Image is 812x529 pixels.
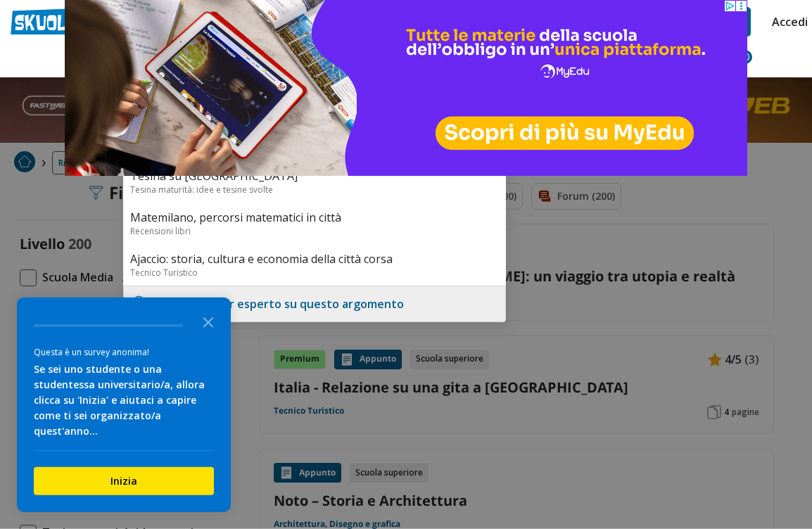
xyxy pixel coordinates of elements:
a: Ajaccio: storia, cultura e economia della città corsa [130,251,499,267]
div: Survey [17,298,231,512]
div: Tecnico Turistico [130,267,499,279]
button: Close the survey [194,307,222,336]
a: Tesina su [GEOGRAPHIC_DATA] [130,168,499,184]
div: Tesina maturità: idee e tesine svolte [130,184,499,196]
div: Se sei uno studente o una studentessa universitario/a, allora clicca su 'Inizia' e aiutaci a capi... [34,362,214,439]
div: Recensioni libri [130,225,499,237]
a: Matemilano, percorsi matematici in città [130,210,499,225]
button: Inizia [34,467,214,495]
a: Trova un tutor esperto su questo argomento [152,296,404,312]
div: Questa è un survey anonima! [34,345,214,359]
img: Trova un tutor esperto [131,293,152,314]
a: Accedi [772,7,801,37]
